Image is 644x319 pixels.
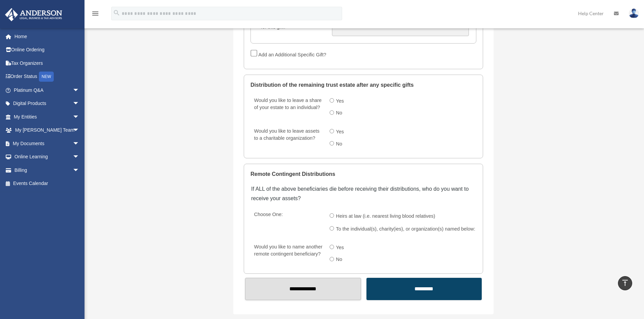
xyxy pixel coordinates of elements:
a: My [PERSON_NAME] Teamarrow_drop_down [5,124,90,137]
i: search [113,9,120,17]
span: arrow_drop_down [73,163,86,177]
a: Online Ordering [5,43,90,57]
a: Billingarrow_drop_down [5,163,90,177]
a: Events Calendar [5,177,90,190]
span: arrow_drop_down [73,150,86,164]
i: vertical_align_top [621,279,629,287]
a: menu [91,12,99,18]
img: Anderson Advisors Platinum Portal [3,8,64,21]
label: Would you like to leave a share of your estate to an individual? [251,96,324,120]
img: User Pic [629,8,639,18]
label: Yes [334,242,347,253]
legend: Remote Contingent Distributions [251,164,476,184]
span: arrow_drop_down [73,124,86,137]
i: menu [91,9,99,18]
span: arrow_drop_down [73,83,86,97]
span: arrow_drop_down [73,97,86,111]
label: Choose One: [251,210,324,236]
a: My Documentsarrow_drop_down [5,137,90,150]
a: Platinum Q&Aarrow_drop_down [5,83,90,97]
div: NEW [39,72,54,82]
legend: Distribution of the remaining trust estate after any specific gifts [251,75,476,95]
a: vertical_align_top [618,276,632,290]
label: No [334,139,345,150]
a: Home [5,30,90,43]
label: No [334,254,345,265]
label: Heirs at law (i.e. nearest living blood relatives) [334,211,438,222]
a: Order StatusNEW [5,70,90,84]
label: To the individual(s), charity(ies), or organization(s) named below: [334,224,478,235]
a: Tax Organizers [5,56,90,70]
a: Online Learningarrow_drop_down [5,150,90,164]
label: Would you like to leave assets to a charitable organization? [251,127,324,151]
label: No [334,108,345,119]
label: Yes [334,127,347,137]
span: arrow_drop_down [73,137,86,151]
span: arrow_drop_down [73,110,86,124]
a: Digital Productsarrow_drop_down [5,97,90,110]
label: Yes [334,96,347,107]
label: Would you like to name another remote contingent beneficiary? [251,242,324,266]
a: My Entitiesarrow_drop_down [5,110,90,124]
label: Add an Additional Specific Gift? [257,50,329,60]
